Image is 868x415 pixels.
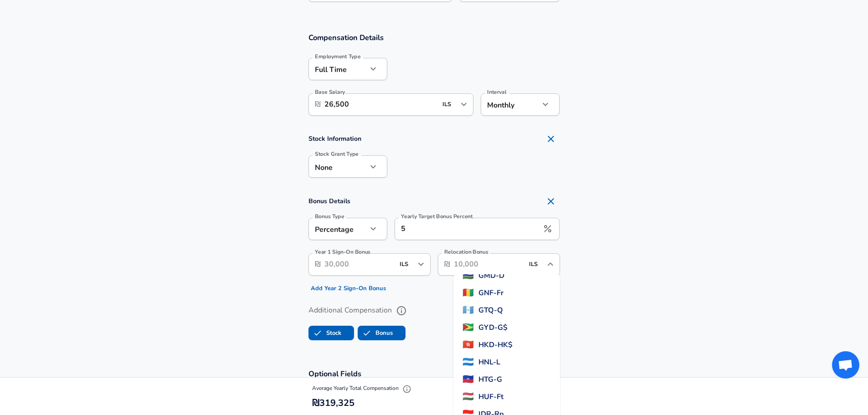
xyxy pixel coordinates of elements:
[308,155,367,178] div: None
[358,326,406,340] button: BonusBonus
[315,214,344,219] label: Bonus Type
[415,258,427,271] button: Open
[308,58,367,80] div: Full Time
[440,97,458,112] input: USD
[358,324,375,342] span: Bonus
[462,303,474,317] span: 🇬🇹
[308,282,388,296] button: Add Year 2 Sign-On Bonus
[401,214,473,219] label: Yearly Target Bonus Percent
[526,257,544,272] input: USD
[462,390,474,404] span: 🇭🇺
[395,218,539,240] input: 5
[308,218,367,240] div: Percentage
[308,32,560,43] h3: Compensation Details
[542,130,560,148] button: Remove Section
[478,287,503,298] span: GNF - Fr
[462,373,474,386] span: 🇭🇹
[478,270,504,281] span: GMD - D
[397,257,415,272] input: USD
[308,303,560,318] label: Additional Compensation
[308,130,560,148] h4: Stock Information
[478,305,503,316] span: GTQ - Q
[315,54,361,59] label: Employment Type
[462,269,474,282] span: 🇬🇲
[309,324,326,342] span: Stock
[444,249,488,255] label: Relocation Bonus
[462,355,474,369] span: 🇭🇳
[324,253,394,276] input: 30,000
[478,339,513,350] span: HKD - HK$
[462,321,474,334] span: 🇬🇾
[312,385,414,392] span: Average Yearly Total Compensation
[462,338,474,352] span: 🇭🇰
[478,374,502,385] span: HTG - G
[315,89,345,95] label: Base Salary
[308,326,354,340] button: StockStock
[478,357,500,368] span: HNL - L
[542,192,560,210] button: Remove Section
[358,324,393,342] label: Bonus
[462,286,474,300] span: 🇬🇳
[832,351,859,379] div: Open chat
[478,322,508,333] span: GYD - G$
[315,249,370,255] label: Year 1 Sign-On Bonus
[478,391,503,402] span: HUF - Ft
[308,369,560,379] h3: Optional Fields
[544,258,557,271] button: Close
[481,93,539,116] div: Monthly
[394,303,409,318] button: help
[487,89,507,95] label: Interval
[454,253,524,276] input: 10,000
[308,192,560,210] h4: Bonus Details
[309,324,341,342] label: Stock
[457,98,470,111] button: Open
[315,151,359,157] label: Stock Grant Type
[324,93,437,116] input: 100,000
[400,382,414,396] button: Explain Total Compensation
